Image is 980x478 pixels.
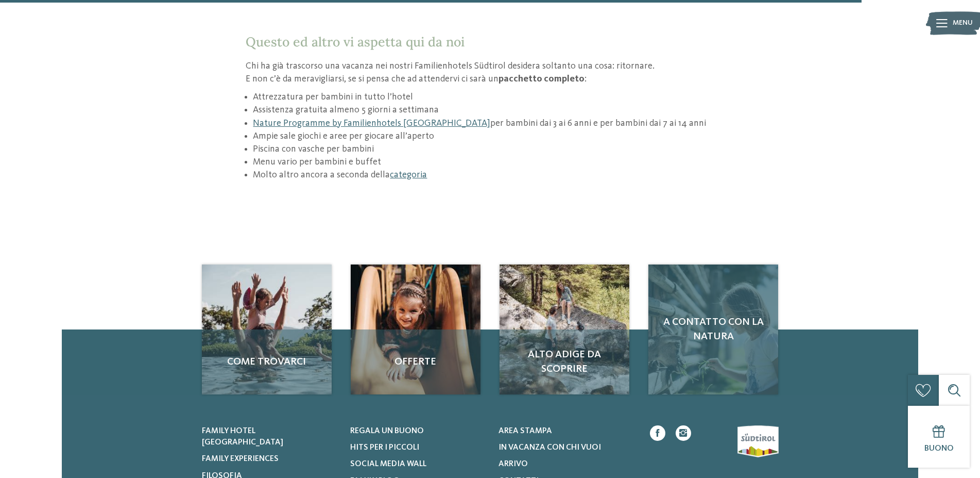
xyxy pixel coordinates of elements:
span: Regala un buono [350,427,424,435]
a: Regala un buono [350,425,486,437]
a: Arrivo [498,458,634,470]
span: In vacanza con chi vuoi [498,443,601,452]
a: Area stampa [498,425,634,437]
a: Family experiences [202,453,337,465]
a: Family hotel [GEOGRAPHIC_DATA] [202,425,337,449]
img: Hotel per bambini in Trentino: giochi e avventure a volontà [500,265,629,394]
span: Come trovarci [212,355,321,369]
li: Piscina con vasche per bambini [253,143,734,156]
li: Attrezzatura per bambini in tutto l’hotel [253,91,734,104]
a: In vacanza con chi vuoi [498,442,634,453]
img: Hotel per bambini in Trentino: giochi e avventure a volontà [202,265,332,394]
span: Social Media Wall [350,460,426,468]
img: Hotel per bambini in Trentino: giochi e avventure a volontà [351,265,480,394]
p: Chi ha già trascorso una vacanza nei nostri Familienhotels Südtirol desidera soltanto una cosa: r... [246,60,735,86]
li: Assistenza gratuita almeno 5 giorni a settimana [253,104,734,117]
li: per bambini dai 3 ai 6 anni e per bambini dai 7 ai 14 anni [253,117,734,130]
span: Buono [924,444,954,453]
span: Alto Adige da scoprire [510,348,619,376]
span: Offerte [361,355,470,369]
a: Buono [908,406,970,468]
span: Questo ed altro vi aspetta qui da noi [246,34,465,50]
li: Molto altro ancora a seconda della [253,169,734,182]
a: Nature Programme by Familienhotels [GEOGRAPHIC_DATA] [253,119,490,128]
li: Ampie sale giochi e aree per giocare all’aperto [253,130,734,143]
li: Menu vario per bambini e buffet [253,156,734,169]
a: categoria [390,170,427,179]
span: Hits per i piccoli [350,443,419,452]
span: Arrivo [498,460,528,468]
a: Hotel per bambini in Trentino: giochi e avventure a volontà A contatto con la natura [648,265,778,394]
a: Hotel per bambini in Trentino: giochi e avventure a volontà Come trovarci [202,265,332,394]
span: Area stampa [498,427,552,435]
a: Hotel per bambini in Trentino: giochi e avventure a volontà Alto Adige da scoprire [500,265,629,394]
a: Hits per i piccoli [350,442,486,453]
span: Family hotel [GEOGRAPHIC_DATA] [202,427,283,447]
a: Hotel per bambini in Trentino: giochi e avventure a volontà Offerte [351,265,480,394]
strong: pacchetto completo [498,74,584,84]
a: Social Media Wall [350,458,486,470]
span: Family experiences [202,455,279,463]
span: A contatto con la natura [659,315,768,344]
